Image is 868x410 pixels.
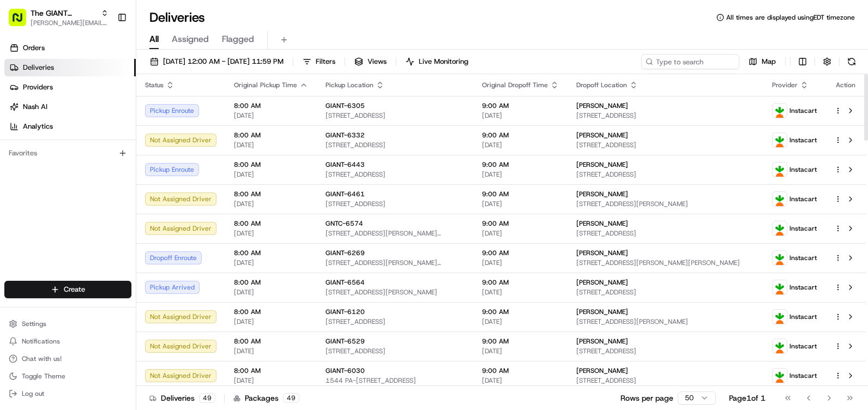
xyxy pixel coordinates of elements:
a: Orders [4,39,136,57]
a: 💻API Documentation [88,154,179,173]
img: profile_instacart_ahold_partner.png [773,192,787,206]
span: [DATE] [482,288,559,297]
span: 9:00 AM [482,366,559,375]
div: 📗 [11,159,20,168]
button: Filters [298,54,340,69]
button: Toggle Theme [4,369,131,384]
span: 9:00 AM [482,219,559,228]
span: Provider [772,81,798,89]
span: 9:00 AM [482,131,559,140]
span: 8:00 AM [234,249,308,257]
div: 49 [199,393,215,403]
span: Map [762,57,776,67]
span: Filters [316,57,335,67]
span: [DATE] [234,347,308,355]
span: All [149,33,159,46]
img: profile_instacart_ahold_partner.png [773,310,787,324]
span: Instacart [789,371,817,380]
span: [DATE] [234,288,308,297]
a: Nash AI [4,98,136,116]
span: 8:00 AM [234,190,308,198]
span: Views [367,57,387,67]
span: [STREET_ADDRESS] [576,229,755,238]
span: 8:00 AM [234,278,308,287]
span: 9:00 AM [482,190,559,198]
div: Deliveries [149,393,215,403]
span: [STREET_ADDRESS] [325,317,465,326]
span: [STREET_ADDRESS] [325,170,465,179]
span: [DATE] [482,347,559,355]
span: Instacart [789,165,817,174]
span: [DATE] [482,258,559,267]
img: profile_instacart_ahold_partner.png [773,339,787,353]
span: 8:00 AM [234,160,308,169]
h1: Deliveries [149,9,205,26]
span: GIANT-6564 [325,278,365,287]
span: [DATE] [234,376,308,385]
div: Packages [233,393,299,403]
button: Map [744,54,781,69]
span: Instacart [789,136,817,144]
a: Powered byPylon [77,184,132,193]
span: [STREET_ADDRESS] [576,141,755,149]
span: [STREET_ADDRESS] [325,111,465,120]
span: 8:00 AM [234,307,308,316]
input: Clear [28,70,180,82]
span: [PERSON_NAME] [576,249,628,257]
span: GIANT-6120 [325,307,365,316]
span: [STREET_ADDRESS] [576,170,755,179]
div: Page 1 of 1 [729,393,765,403]
span: Dropoff Location [576,81,627,89]
div: 💻 [92,159,101,168]
img: profile_instacart_ahold_partner.png [773,369,787,383]
span: Assigned [172,33,209,46]
span: Instacart [789,106,817,115]
img: 1736555255976-a54dd68f-1ca7-489b-9aae-adbdc363a1c4 [11,104,31,124]
span: [PERSON_NAME][EMAIL_ADDRESS][DOMAIN_NAME] [31,19,108,27]
span: Flagged [222,33,254,46]
span: Instacart [789,312,817,321]
span: [STREET_ADDRESS][PERSON_NAME][PERSON_NAME] [325,229,465,238]
span: Live Monitoring [419,57,468,67]
a: Deliveries [4,59,136,76]
p: Welcome 👋 [11,44,198,61]
img: Nash [11,11,33,33]
span: Providers [23,82,53,92]
span: [DATE] [482,317,559,326]
span: GIANT-6461 [325,190,365,198]
span: Nash AI [23,102,47,112]
span: 9:00 AM [482,101,559,110]
span: Instacart [789,254,817,262]
button: [DATE] 12:00 AM - [DATE] 11:59 PM [145,54,288,69]
img: profile_instacart_ahold_partner.png [773,104,787,118]
span: 8:00 AM [234,337,308,346]
a: 📗Knowledge Base [7,154,88,173]
span: 9:00 AM [482,307,559,316]
button: Start new chat [185,107,198,120]
span: [DATE] [482,111,559,120]
span: GIANT-6269 [325,249,365,257]
span: [STREET_ADDRESS] [576,376,755,385]
span: Instacart [789,342,817,351]
span: GIANT-6305 [325,101,365,110]
button: Chat with us! [4,351,131,366]
a: Analytics [4,118,136,135]
span: Status [145,81,164,89]
div: Favorites [4,144,131,162]
span: Knowledge Base [22,158,83,169]
button: Refresh [844,54,859,69]
span: [DATE] [234,170,308,179]
img: profile_instacart_ahold_partner.png [773,251,787,265]
span: [STREET_ADDRESS] [325,347,465,355]
span: 8:00 AM [234,366,308,375]
span: [PERSON_NAME] [576,337,628,346]
span: GIANT-6030 [325,366,365,375]
button: Settings [4,316,131,331]
input: Type to search [641,54,739,69]
span: GNTC-6574 [325,219,363,228]
span: [STREET_ADDRESS] [325,141,465,149]
span: 8:00 AM [234,131,308,140]
span: [PERSON_NAME] [576,131,628,140]
span: GIANT-6443 [325,160,365,169]
span: API Documentation [103,158,175,169]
